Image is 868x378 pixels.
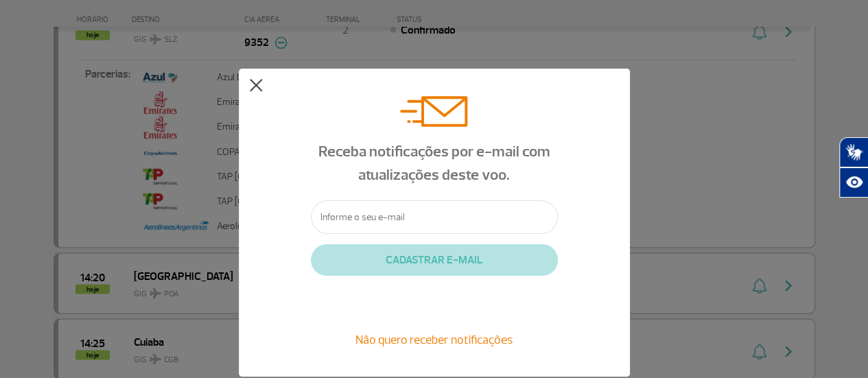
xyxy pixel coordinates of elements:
button: Abrir recursos assistivos. [839,167,868,198]
div: Plugin de acessibilidade da Hand Talk. [839,137,868,198]
button: Abrir tradutor de língua de sinais. [839,137,868,167]
input: Informe o seu e-mail [311,200,558,234]
button: CADASTRAR E-MAIL [311,244,558,276]
span: Não quero receber notificações [355,332,513,347]
span: Receba notificações por e-mail com atualizações deste voo. [318,142,550,185]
